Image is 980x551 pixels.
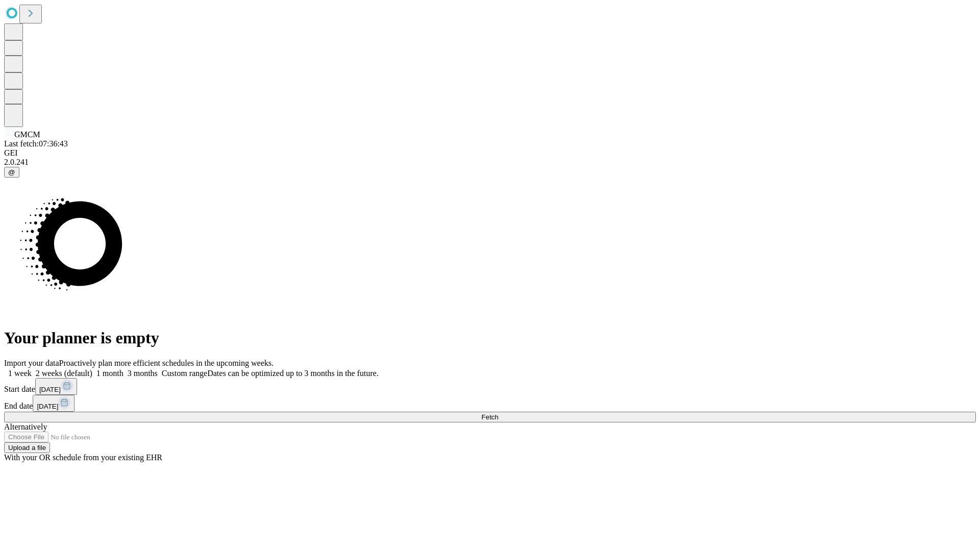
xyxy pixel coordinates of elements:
[8,168,15,176] span: @
[59,359,274,367] span: Proactively plan more efficient schedules in the upcoming weeks.
[4,453,162,462] span: With your OR schedule from your existing EHR
[4,139,68,148] span: Last fetch: 07:36:43
[4,422,47,431] span: Alternatively
[33,395,75,412] button: [DATE]
[4,158,976,167] div: 2.0.241
[14,130,40,139] span: GMCM
[4,442,50,453] button: Upload a file
[4,378,976,395] div: Start date
[4,412,976,422] button: Fetch
[36,369,92,378] span: 2 weeks (default)
[37,403,58,410] span: [DATE]
[4,167,19,178] button: @
[39,386,61,393] span: [DATE]
[207,369,378,378] span: Dates can be optimized up to 3 months in the future.
[4,148,976,158] div: GEI
[481,413,498,421] span: Fetch
[35,378,77,395] button: [DATE]
[162,369,207,378] span: Custom range
[4,329,976,347] h1: Your planner is empty
[96,369,124,378] span: 1 month
[4,359,59,367] span: Import your data
[128,369,158,378] span: 3 months
[4,395,976,412] div: End date
[8,369,32,378] span: 1 week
